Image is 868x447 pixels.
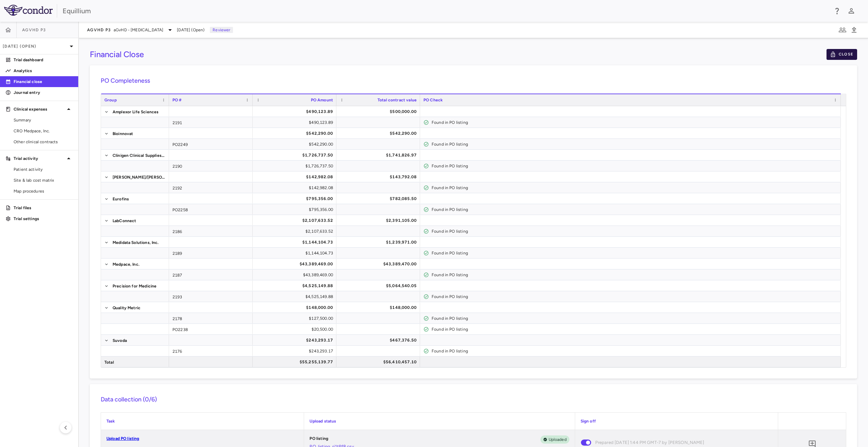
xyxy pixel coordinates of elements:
[259,215,333,226] div: $2,107,633.52
[343,106,417,117] div: $500,000.00
[101,76,846,85] h6: PO Completeness
[14,177,73,183] span: Site & lab cost matrix
[113,335,127,346] span: Suvoda
[581,418,772,424] p: Sign off
[259,139,333,150] div: $542,290.00
[432,269,837,280] div: Found in PO listing
[4,5,53,16] img: logo-full-SnFGN8VE.png
[259,335,333,346] div: $243,293.17
[14,155,65,162] p: Trial activity
[259,313,333,324] div: $127,500.00
[14,166,73,172] span: Patient activity
[113,281,156,292] span: Precision for Medicine
[14,106,65,112] p: Clinical expenses
[259,171,333,182] div: $142,982.08
[14,188,73,194] span: Map procedures
[106,436,139,441] a: Upload PO listing
[114,27,163,33] span: aGvHD - [MEDICAL_DATA]
[63,6,829,16] div: Equillium
[113,194,129,204] span: Eurofins
[259,357,333,367] div: $55,255,139.77
[169,139,253,149] div: PO2249
[343,280,417,291] div: $5,064,540.05
[343,193,417,204] div: $782,085.50
[210,27,233,33] p: Reviewer
[259,259,333,269] div: $43,389,469.00
[113,215,136,226] span: LabConnect
[169,313,253,324] div: 2178
[432,291,837,302] div: Found in PO listing
[14,68,73,74] p: Analytics
[169,204,253,215] div: PO2258
[432,117,837,128] div: Found in PO listing
[169,346,253,356] div: 2176
[423,98,443,102] span: PO Check
[113,172,165,183] span: [PERSON_NAME]/[PERSON_NAME]
[343,150,417,161] div: $1,741,826.97
[104,357,114,368] span: Total
[169,161,253,171] div: 2190
[432,248,837,259] div: Found in PO listing
[432,139,837,150] div: Found in PO listing
[113,128,133,139] span: Bioinnovat
[90,49,144,60] h3: Financial Close
[259,291,333,302] div: $4,525,149.88
[113,106,158,117] span: Amplexor Life Sciences
[259,117,333,128] div: $490,123.89
[546,436,569,443] span: Uploaded
[259,269,333,280] div: $43,389,469.00
[14,139,73,145] span: Other clinical contracts
[169,182,253,193] div: 2192
[172,98,182,102] span: PO #
[87,27,111,33] span: aGVHD P3
[310,435,328,444] p: PO listing
[3,43,67,49] p: [DATE] (Open)
[343,357,417,367] div: $56,410,457.10
[177,27,204,33] span: [DATE] (Open)
[259,248,333,259] div: $1,144,104.73
[169,324,253,334] div: PO2238
[169,248,253,258] div: 2189
[343,237,417,248] div: $1,239,971.00
[259,302,333,313] div: $148,000.00
[106,418,298,424] p: Task
[113,150,165,161] span: Clinigen Clinical Supplies Management Inc.
[432,226,837,237] div: Found in PO listing
[259,324,333,335] div: $20,500.00
[259,106,333,117] div: $490,123.89
[113,259,139,270] span: Medpace, Inc.
[343,259,417,269] div: $43,389,470.00
[259,204,333,215] div: $795,356.00
[827,49,857,60] button: Close
[14,128,73,134] span: CRO Medpace, Inc.
[432,313,837,324] div: Found in PO listing
[432,204,837,215] div: Found in PO listing
[14,79,73,85] p: Financial close
[259,237,333,248] div: $1,144,104.73
[343,215,417,226] div: $2,391,105.00
[14,205,73,211] p: Trial files
[259,161,333,171] div: $1,726,737.50
[343,302,417,313] div: $148,000.00
[259,182,333,193] div: $142,982.08
[259,226,333,237] div: $2,107,633.52
[343,171,417,182] div: $143,792.08
[101,395,846,404] h6: Data collection (0/6)
[14,89,73,96] p: Journal entry
[432,161,837,171] div: Found in PO listing
[14,216,73,222] p: Trial settings
[259,150,333,161] div: $1,726,737.50
[259,128,333,139] div: $542,290.00
[104,98,117,102] span: Group
[169,269,253,280] div: 2187
[343,128,417,139] div: $542,290.00
[14,57,73,63] p: Trial dashboard
[169,226,253,236] div: 2186
[259,346,333,357] div: $243,293.17
[14,117,73,123] span: Summary
[113,237,159,248] span: Medidata Solutions, Inc.
[22,27,46,33] span: aGVHD P3
[311,98,333,102] span: PO Amount
[169,291,253,302] div: 2193
[432,346,837,357] div: Found in PO listing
